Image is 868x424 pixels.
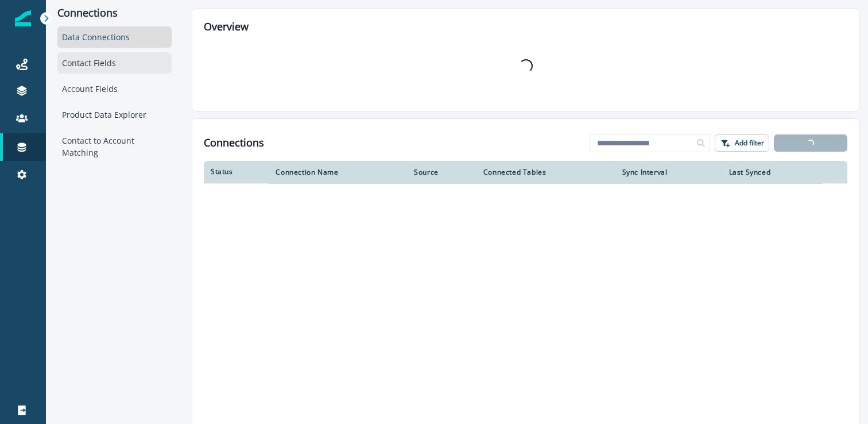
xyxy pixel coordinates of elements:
[735,139,764,147] p: Add filter
[57,7,172,20] p: Connections
[276,168,400,177] div: Connection Name
[57,104,172,125] div: Product Data Explorer
[622,168,715,177] div: Sync Interval
[15,10,31,26] img: Inflection
[57,78,172,99] div: Account Fields
[715,134,769,152] button: Add filter
[211,167,262,176] div: Status
[483,168,609,177] div: Connected Tables
[204,137,264,149] h1: Connections
[204,21,847,33] h2: Overview
[57,52,172,74] div: Contact Fields
[57,26,172,48] div: Data Connections
[57,130,172,163] div: Contact to Account Matching
[729,168,816,177] div: Last Synced
[414,168,470,177] div: Source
